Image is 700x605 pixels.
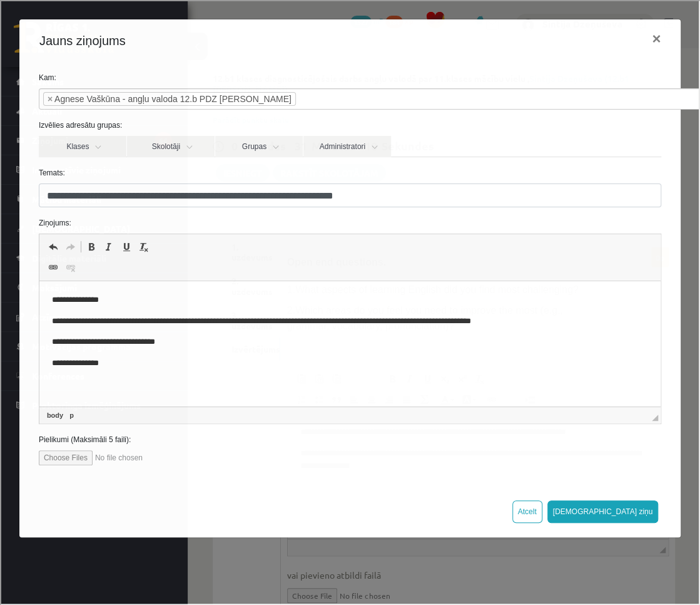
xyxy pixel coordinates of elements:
[43,237,61,254] a: Undo (Ctrl+Z)
[66,408,75,420] a: p element
[43,258,61,274] a: Link (Ctrl+K)
[126,135,213,156] a: Skolotāji
[43,408,64,420] a: body element
[61,258,78,274] a: Unlink
[81,237,99,254] a: Bold (Ctrl+B)
[42,91,295,105] li: Agnese Vaškūna - angļu valoda 12.b PDZ klase
[28,216,669,227] label: Ziņojums:
[28,71,669,82] label: Kam:
[546,499,657,522] button: [DEMOGRAPHIC_DATA] ziņu
[38,30,124,49] h4: Jauns ziņojums
[99,237,116,254] a: Italic (Ctrl+I)
[28,166,669,177] label: Temats:
[214,135,302,156] a: Grupas
[641,20,669,55] button: ×
[651,413,657,420] span: Resize
[61,237,78,254] a: Redo (Ctrl+Y)
[28,433,669,444] label: Pielikumi (Maksimāli 5 faili):
[511,499,541,522] button: Atcelt
[38,280,659,405] iframe: Editor, wiswyg-editor-47024980357920-1757666376-541
[46,91,51,104] span: ×
[302,135,390,156] a: Administratori
[38,135,125,156] a: Klases
[116,237,134,254] a: Underline (Ctrl+U)
[134,237,151,254] a: Remove Format
[28,118,669,130] label: Izvēlies adresātu grupas:
[13,13,368,59] body: Editor, wiswyg-editor-user-answer-47024940114620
